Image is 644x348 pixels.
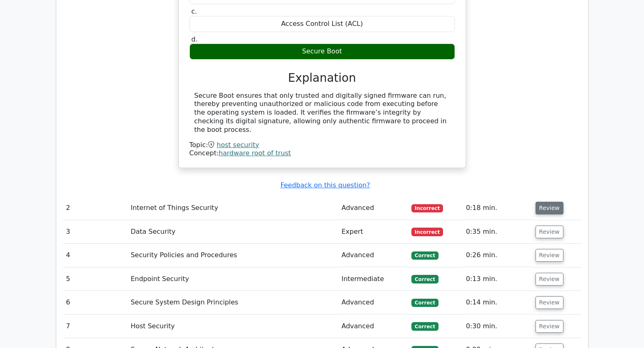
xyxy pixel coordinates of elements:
[536,202,563,214] button: Review
[280,181,370,189] a: Feedback on this question?
[127,315,338,338] td: Host Security
[338,220,408,244] td: Expert
[536,249,563,262] button: Review
[463,196,532,220] td: 0:18 min.
[411,251,438,260] span: Correct
[411,228,443,236] span: Incorrect
[194,71,450,85] h3: Explanation
[338,244,408,267] td: Advanced
[127,220,338,244] td: Data Security
[463,220,532,244] td: 0:35 min.
[463,291,532,314] td: 0:14 min.
[217,141,259,149] a: host security
[192,35,198,43] span: d.
[338,196,408,220] td: Advanced
[219,149,291,157] a: hardware root of trust
[63,220,127,244] td: 3
[536,296,563,309] button: Review
[536,226,563,238] button: Review
[411,299,438,307] span: Correct
[463,244,532,267] td: 0:26 min.
[189,149,455,158] div: Concept:
[127,244,338,267] td: Security Policies and Procedures
[338,267,408,291] td: Intermediate
[189,141,455,150] div: Topic:
[63,244,127,267] td: 4
[63,267,127,291] td: 5
[411,322,438,330] span: Correct
[192,7,197,15] span: c.
[463,267,532,291] td: 0:13 min.
[127,267,338,291] td: Endpoint Security
[189,44,455,60] div: Secure Boot
[189,16,455,32] div: Access Control List (ACL)
[338,315,408,338] td: Advanced
[463,315,532,338] td: 0:30 min.
[63,291,127,314] td: 6
[127,291,338,314] td: Secure System Design Principles
[338,291,408,314] td: Advanced
[536,320,563,333] button: Review
[127,196,338,220] td: Internet of Things Security
[194,92,450,134] div: Secure Boot ensures that only trusted and digitally signed firmware can run, thereby preventing u...
[536,273,563,286] button: Review
[411,275,438,283] span: Correct
[411,204,443,212] span: Incorrect
[63,196,127,220] td: 2
[63,315,127,338] td: 7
